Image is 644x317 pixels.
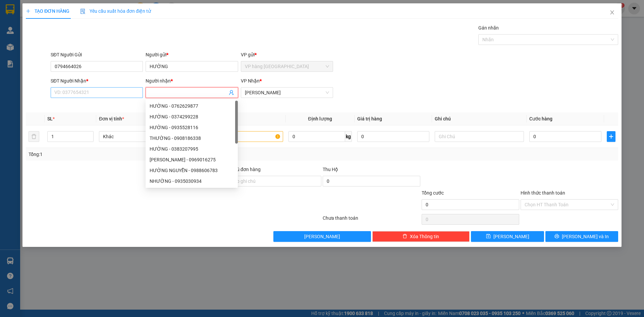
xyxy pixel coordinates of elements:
span: Phạm Ngũ Lão [245,88,329,98]
div: Người nhận [146,77,238,85]
label: Hình thức thanh toán [521,190,565,196]
span: Xóa Thông tin [410,233,439,240]
div: [PERSON_NAME] - 0969016275 [150,156,234,163]
div: NHƯỜNG - 0935030934 [150,177,234,185]
span: Tổng cước [422,190,444,196]
input: Ghi chú đơn hàng [224,176,321,187]
span: VP hàng Nha Trang [245,61,329,71]
div: HƯỜNG - 0762629877 [146,101,238,111]
div: Tên không hợp lệ [146,99,238,106]
input: VD: Bàn, Ghế [194,131,283,142]
div: HƯỜNG - 0383207995 [150,145,234,153]
button: deleteXóa Thông tin [372,231,470,242]
button: printer[PERSON_NAME] và In [545,231,618,242]
span: Yêu cầu xuất hóa đơn điện tử [80,8,151,14]
span: [PERSON_NAME] [304,233,340,240]
span: Cước hàng [529,116,552,121]
div: Tổng: 1 [29,151,249,158]
span: VP Nhận [241,78,260,84]
div: Chưa thanh toán [322,214,421,226]
div: HƯỜNG - 0935528116 [150,124,234,131]
span: Định lượng [308,116,332,121]
button: Close [603,3,622,22]
button: save[PERSON_NAME] [471,231,544,242]
div: HƯỜNG NGUYỄN - 0988606783 [146,165,238,176]
span: user-add [229,90,234,95]
span: plus [26,9,31,13]
span: delete [402,234,407,239]
img: icon [80,9,86,14]
button: plus [607,131,615,142]
input: Ghi Chú [435,131,524,142]
span: TẠO ĐƠN HÀNG [26,8,69,14]
div: SĐT Người Gửi [51,51,143,58]
span: Thu Hộ [323,167,338,172]
span: [PERSON_NAME] và In [562,233,609,240]
div: SĐT Người Nhận [51,77,143,85]
div: VÂN HƯỜNG - 0969016275 [146,154,238,165]
span: kg [345,131,352,142]
input: 0 [357,131,429,142]
div: NHƯỜNG - 0935030934 [146,176,238,187]
th: Ghi chú [432,112,527,125]
div: HƯỜNG - 0374299228 [146,111,238,122]
div: THƯỜNG - 0908186338 [146,133,238,144]
label: Gán nhãn [478,25,499,31]
span: plus [607,134,615,139]
span: printer [554,234,559,239]
div: HƯỜNG - 0762629877 [150,102,234,110]
div: THƯỜNG - 0908186338 [150,135,234,142]
span: Đơn vị tính [99,116,124,121]
span: Giá trị hàng [357,116,382,121]
span: Khác [103,131,184,142]
div: HƯỜNG - 0935528116 [146,122,238,133]
div: Người gửi [146,51,238,58]
label: Ghi chú đơn hàng [224,167,261,172]
span: SL [47,116,53,121]
span: [PERSON_NAME] [493,233,529,240]
div: HƯỜNG NGUYỄN - 0988606783 [150,167,234,174]
button: delete [29,131,39,142]
div: HƯỜNG - 0383207995 [146,144,238,154]
div: VP gửi [241,51,333,58]
div: HƯỜNG - 0374299228 [150,113,234,120]
span: save [486,234,491,239]
button: [PERSON_NAME] [273,231,371,242]
span: close [609,10,615,15]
